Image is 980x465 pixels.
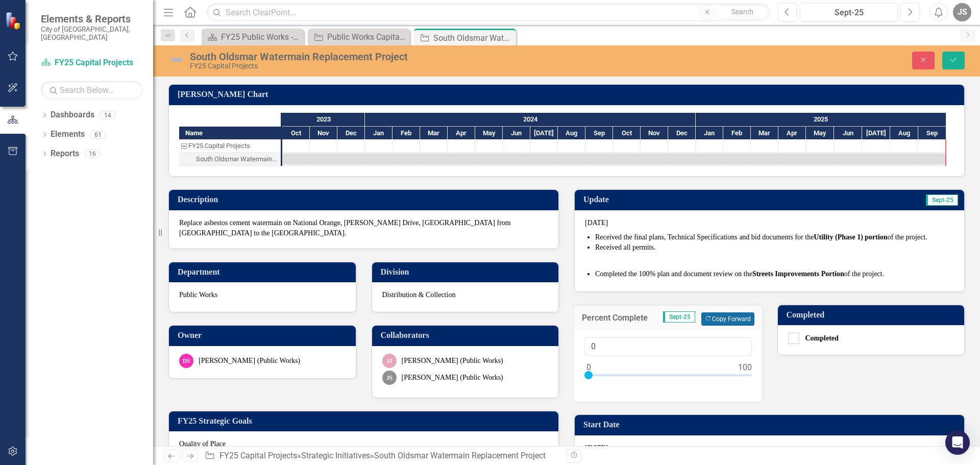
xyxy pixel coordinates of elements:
[806,127,834,140] div: May
[310,127,337,140] div: Nov
[778,127,806,140] div: Apr
[668,127,696,140] div: Dec
[814,233,887,241] strong: Utility (Phase 1) portion
[926,194,958,206] span: Sept-25
[301,451,370,460] a: Strategic Initiatives
[402,356,503,366] div: [PERSON_NAME] (Public Works)
[310,31,407,43] a: Public Works Capital Projects FY25
[393,127,420,140] div: Feb
[696,113,946,126] div: 2025
[41,13,143,25] span: Elements & Reports
[178,267,351,277] h3: Department
[179,153,281,166] div: Task: Start date: 2023-10-01 End date: 2025-09-30
[382,291,456,299] span: Distribution & Collection
[51,109,94,121] a: Dashboards
[448,127,475,140] div: Apr
[196,153,278,166] div: South Oldsmar Watermain Replacement Project
[41,25,143,42] small: City of [GEOGRAPHIC_DATA], [GEOGRAPHIC_DATA]
[751,127,778,140] div: Mar
[595,242,954,253] li: Received all permits.
[701,312,754,326] button: Copy Forward
[282,113,365,126] div: 2023
[585,127,613,140] div: Sep
[918,127,946,140] div: Sep
[190,62,615,70] div: FY25 Capital Projects
[381,267,554,277] h3: Division
[752,270,844,278] strong: Streets Improvements Portion
[731,8,753,16] span: Search
[178,90,959,99] h3: [PERSON_NAME] Chart
[613,127,641,140] div: Oct
[787,310,960,320] h3: Completed
[179,139,281,153] div: Task: FY25 Capital Projects Start date: 2023-10-01 End date: 2023-10-02
[381,331,554,340] h3: Collaborators
[221,31,301,43] div: FY25 Public Works - Strategic Plan
[717,5,768,19] button: Search
[188,139,250,153] div: FY25 Capital Projects
[90,130,106,139] div: 61
[178,331,351,340] h3: Owner
[800,3,898,21] button: Sept-25
[585,218,954,230] p: [DATE]
[420,127,448,140] div: Mar
[382,354,397,368] div: JJ
[178,195,553,204] h3: Description
[327,31,407,43] div: Public Works Capital Projects FY25
[595,269,954,279] li: Completed the 100% plan and document review on the of the project.
[199,356,300,366] div: [PERSON_NAME] (Public Works)
[723,127,751,140] div: Feb
[475,127,503,140] div: May
[890,127,918,140] div: Aug
[663,311,695,323] span: Sept-25
[179,440,226,448] span: Quality of Place
[178,417,553,426] h3: FY25 Strategic Goals
[583,195,746,204] h3: Update
[5,12,23,30] img: ClearPoint Strategy
[179,354,193,368] div: DS
[582,313,654,323] h3: Percent Complete
[583,420,959,429] h3: Start Date
[179,139,281,153] div: FY25 Capital Projects
[41,57,143,69] a: FY25 Capital Projects
[168,52,185,68] img: Not Defined
[585,444,608,452] span: [DATE]
[51,148,79,160] a: Reports
[41,81,143,99] input: Search Below...
[179,127,281,139] div: Name
[382,371,397,385] div: JS
[374,451,546,460] div: South Oldsmar Watermain Replacement Project
[51,129,85,140] a: Elements
[204,31,301,43] a: FY25 Public Works - Strategic Plan
[84,150,101,158] div: 16
[283,154,946,164] div: Task: Start date: 2023-10-01 End date: 2025-09-30
[558,127,585,140] div: Aug
[219,451,297,460] a: FY25 Capital Projects
[803,7,894,19] div: Sept-25
[503,127,530,140] div: Jun
[205,450,559,462] div: » »
[100,111,116,119] div: 14
[190,51,615,62] div: South Oldsmar Watermain Replacement Project
[365,127,393,140] div: Jan
[179,291,217,299] span: Public Works
[696,127,723,140] div: Jan
[365,113,696,126] div: 2024
[282,127,310,140] div: Oct
[179,218,548,238] p: Replace asbestos cement watermain on National Orange, [PERSON_NAME] Drive, [GEOGRAPHIC_DATA] from...
[595,232,954,242] li: Received the final plans, Technical Specifications and bid documents for the of the project.
[862,127,890,140] div: Jul
[433,32,513,44] div: South Oldsmar Watermain Replacement Project
[945,430,970,455] div: Open Intercom Messenger
[834,127,862,140] div: Jun
[337,127,365,140] div: Dec
[402,373,503,383] div: [PERSON_NAME] (Public Works)
[953,3,971,21] button: JS
[207,4,770,21] input: Search ClearPoint...
[530,127,558,140] div: Jul
[641,127,668,140] div: Nov
[179,153,281,166] div: South Oldsmar Watermain Replacement Project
